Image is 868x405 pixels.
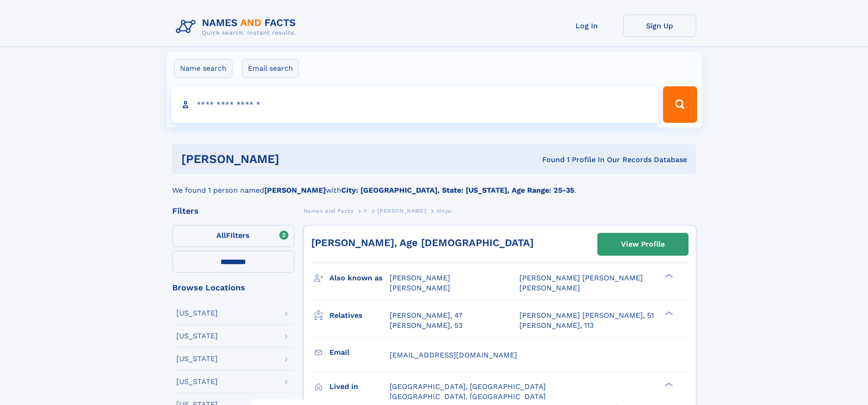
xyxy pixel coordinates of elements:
[264,186,326,195] b: [PERSON_NAME]
[519,310,654,321] a: [PERSON_NAME] [PERSON_NAME], 51
[303,205,354,216] a: Names and Facts
[390,274,450,282] span: [PERSON_NAME]
[171,86,659,123] input: search input
[242,59,299,78] label: Email search
[390,321,462,331] a: [PERSON_NAME], 53
[390,351,517,359] span: [EMAIL_ADDRESS][DOMAIN_NAME]
[311,237,534,248] a: [PERSON_NAME], Age [DEMOGRAPHIC_DATA]
[377,205,426,216] a: [PERSON_NAME]
[390,382,546,391] span: [GEOGRAPHIC_DATA], [GEOGRAPHIC_DATA]
[621,234,665,255] div: View Profile
[176,355,218,363] div: [US_STATE]
[390,284,450,292] span: [PERSON_NAME]
[663,86,697,123] button: Search Button
[437,208,452,214] span: Xinyu
[598,233,688,255] a: View Profile
[663,273,673,279] div: ❯
[550,15,623,37] a: Log In
[329,345,390,360] h3: Email
[390,310,462,321] a: [PERSON_NAME], 47
[176,332,218,340] div: [US_STATE]
[216,231,226,240] span: All
[172,284,294,292] div: Browse Locations
[519,274,643,282] span: [PERSON_NAME] [PERSON_NAME]
[176,310,218,317] div: [US_STATE]
[181,153,411,165] h1: [PERSON_NAME]
[377,208,426,214] span: [PERSON_NAME]
[364,208,367,214] span: Y
[519,321,594,331] a: [PERSON_NAME], 113
[663,381,673,387] div: ❯
[174,59,232,78] label: Name search
[364,205,367,216] a: Y
[172,174,696,196] div: We found 1 person named with .
[519,284,580,292] span: [PERSON_NAME]
[329,308,390,323] h3: Relatives
[329,379,390,394] h3: Lived in
[176,378,218,385] div: [US_STATE]
[623,15,696,37] a: Sign Up
[172,15,303,39] img: Logo Names and Facts
[172,207,294,215] div: Filters
[390,392,546,401] span: [GEOGRAPHIC_DATA], [GEOGRAPHIC_DATA]
[172,225,294,247] label: Filters
[411,155,687,165] div: Found 1 Profile In Our Records Database
[329,270,390,286] h3: Also known as
[663,310,673,316] div: ❯
[341,186,574,195] b: City: [GEOGRAPHIC_DATA], State: [US_STATE], Age Range: 25-35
